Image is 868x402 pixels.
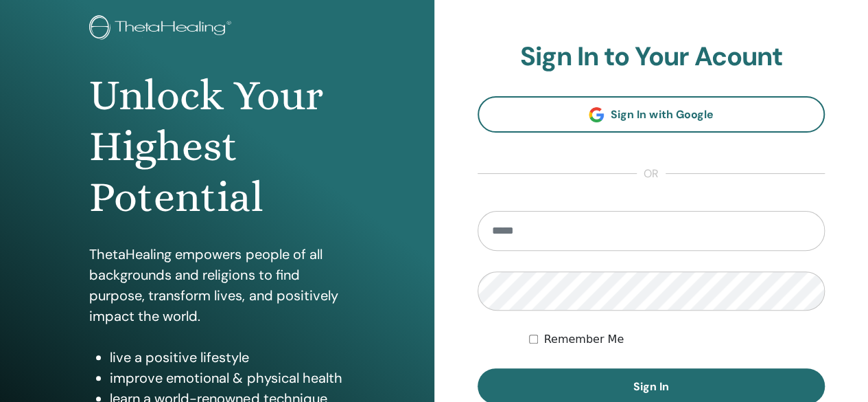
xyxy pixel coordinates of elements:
[543,331,624,348] label: Remember Me
[529,331,825,348] div: Keep me authenticated indefinitely or until I manually logout
[637,166,666,182] span: or
[633,379,669,394] span: Sign In
[110,347,344,368] li: live a positive lifestyle
[89,70,344,223] h1: Unlock Your Highest Potential
[89,244,344,326] p: ThetaHealing empowers people of all backgrounds and religions to find purpose, transform lives, a...
[478,96,825,133] a: Sign In with Google
[611,107,713,122] span: Sign In with Google
[110,368,344,388] li: improve emotional & physical health
[478,41,825,73] h2: Sign In to Your Acount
